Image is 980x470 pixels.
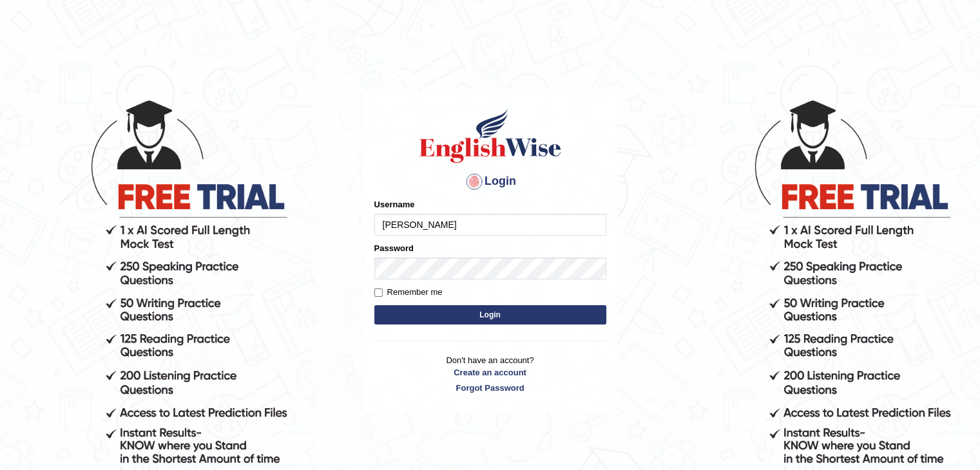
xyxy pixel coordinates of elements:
a: Forgot Password [374,382,606,394]
button: Login [374,305,606,324]
img: Logo of English Wise sign in for intelligent practice with AI [417,107,564,165]
h4: Login [374,171,606,192]
label: Password [374,242,414,254]
label: Username [374,198,415,211]
label: Remember me [374,286,443,299]
input: Remember me [374,288,383,297]
a: Create an account [374,366,606,379]
p: Don't have an account? [374,354,606,394]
